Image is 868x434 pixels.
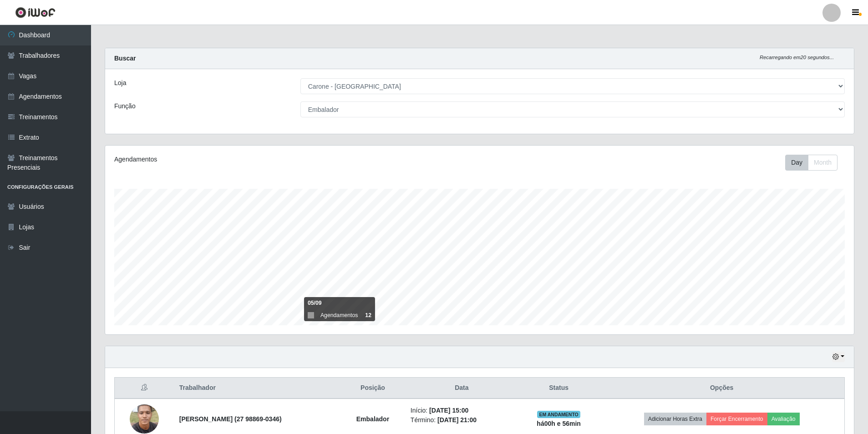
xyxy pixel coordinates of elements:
li: Término: [411,415,513,425]
li: Início: [411,406,513,415]
button: Avaliação [767,413,800,425]
button: Day [785,155,808,171]
div: Toolbar with button groups [785,155,845,171]
span: EM ANDAMENTO [537,411,580,418]
strong: Embalador [356,415,389,423]
th: Posição [340,378,405,399]
label: Loja [114,78,126,88]
time: [DATE] 15:00 [429,407,468,414]
div: First group [785,155,838,171]
button: Forçar Encerramento [706,413,767,425]
time: [DATE] 21:00 [437,416,477,424]
div: Agendamentos [114,155,411,164]
strong: há 00 h e 56 min [537,420,581,427]
strong: Buscar [114,55,136,62]
img: CoreUI Logo [15,7,56,18]
button: Month [808,155,838,171]
th: Data [405,378,518,399]
strong: [PERSON_NAME] (27 98869-0346) [179,415,282,423]
i: Recarregando em 20 segundos... [760,55,834,60]
th: Status [518,378,599,399]
button: Adicionar Horas Extra [644,413,706,425]
label: Função [114,101,136,111]
th: Opções [599,378,844,399]
th: Trabalhador [174,378,340,399]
